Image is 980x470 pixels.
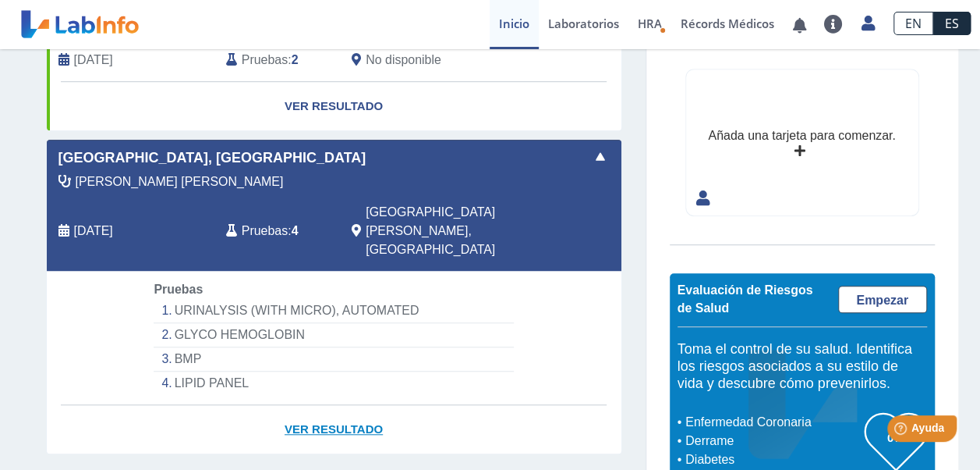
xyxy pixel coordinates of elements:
li: GLYCO HEMOGLOBIN [154,323,513,347]
a: Ver Resultado [47,405,621,454]
span: Pruebas [154,283,203,296]
div: : [214,51,340,69]
span: Accede y maneja sus planes [713,34,891,49]
span: No disponible [366,51,441,69]
li: LIPID PANEL [154,372,513,395]
li: Diabetes [681,450,865,469]
span: [GEOGRAPHIC_DATA], [GEOGRAPHIC_DATA] [58,148,366,169]
span: 2023-11-17 [74,51,113,69]
li: Enfermedad Coronaria [681,413,865,432]
span: Empezar [856,294,908,307]
li: BMP [154,347,513,372]
a: ES [933,12,971,35]
span: Evaluación de Riesgos de Salud [678,283,813,315]
li: URINALYSIS (WITH MICRO), AUTOMATED [154,299,513,323]
iframe: Help widget launcher [841,409,963,453]
li: Derrame [681,432,865,450]
a: Ver Resultado [47,82,621,131]
span: Diaz Moran, Damaris [76,173,284,191]
div: : [214,203,340,259]
span: HRA [638,16,662,31]
b: 4 [292,224,299,237]
div: Añada una tarjeta para comenzar. [708,127,895,146]
span: Pruebas [242,222,288,240]
a: EN [893,12,933,35]
h5: Toma el control de su salud. Identifica los riesgos asociados a su estilo de vida y descubre cómo... [678,342,927,393]
span: 2025-08-25 [74,222,113,240]
b: 2 [292,53,299,66]
span: San Juan, PR [366,203,538,259]
a: Empezar [838,286,927,313]
span: Pruebas [242,51,288,69]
